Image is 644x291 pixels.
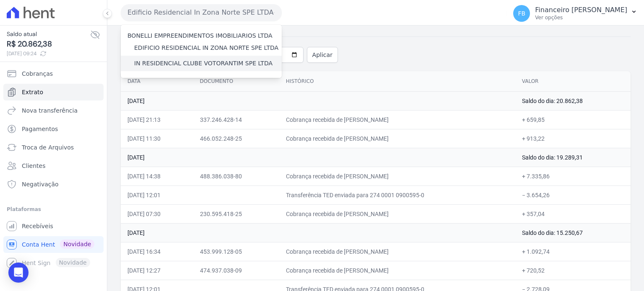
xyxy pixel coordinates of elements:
p: Financeiro [PERSON_NAME] [535,6,627,14]
span: Nova transferência [22,106,78,115]
button: FB Financeiro [PERSON_NAME] Ver opções [506,2,644,25]
td: [DATE] [121,91,515,110]
a: Pagamentos [3,121,104,137]
td: 474.937.038-09 [193,261,279,280]
a: Troca de Arquivos [3,139,104,156]
td: Cobrança recebida de [PERSON_NAME] [279,204,515,223]
td: + 913,22 [515,129,631,148]
span: Novidade [60,239,94,249]
span: Recebíveis [22,222,53,230]
span: Negativação [22,180,59,188]
td: 230.595.418-25 [193,204,279,223]
span: FB [518,10,525,16]
label: BONELLI EMPREENDIMENTOS IMOBILIARIOS LTDA [127,32,273,39]
td: + 720,52 [515,261,631,280]
th: Histórico [279,71,515,92]
th: Valor [515,71,631,92]
span: Pagamentos [22,125,58,133]
td: [DATE] [121,223,515,242]
span: [DATE] 09:24 [7,50,90,57]
td: Saldo do dia: 20.862,38 [515,91,631,110]
th: Data [121,71,193,92]
td: + 659,85 [515,110,631,129]
span: Saldo atual [7,30,90,39]
span: Cobranças [22,70,53,78]
td: Saldo do dia: 19.289,31 [515,148,631,167]
td: 453.999.128-05 [193,242,279,261]
td: 488.386.038-80 [193,167,279,185]
td: Cobrança recebida de [PERSON_NAME] [279,167,515,185]
td: + 1.092,74 [515,242,631,261]
td: Cobrança recebida de [PERSON_NAME] [279,129,515,148]
span: Troca de Arquivos [22,143,74,152]
td: [DATE] 16:34 [121,242,193,261]
span: Extrato [22,88,43,96]
td: [DATE] 11:30 [121,129,193,148]
td: + 7.335,86 [515,167,631,185]
nav: Sidebar [7,65,100,271]
td: [DATE] 21:13 [121,110,193,129]
div: Plataformas [7,204,100,214]
span: R$ 20.862,38 [7,39,90,50]
td: Cobrança recebida de [PERSON_NAME] [279,242,515,261]
td: + 357,04 [515,204,631,223]
p: Ver opções [535,14,627,21]
button: Aplicar [307,47,338,63]
th: Documento [193,71,279,92]
span: Conta Hent [22,240,55,249]
label: EDIFICIO RESIDENCIAL IN ZONA NORTE SPE LTDA [134,44,278,52]
td: [DATE] 14:38 [121,167,193,185]
td: − 3.654,26 [515,185,631,204]
a: Nova transferência [3,102,104,119]
td: Saldo do dia: 15.250,67 [515,223,631,242]
td: Transferência TED enviada para 274 0001 0900595-0 [279,185,515,204]
a: Recebíveis [3,218,104,234]
label: IN RESIDENCIAL CLUBE VOTORANTIM SPE LTDA [134,59,273,68]
a: Negativação [3,176,104,193]
td: Cobrança recebida de [PERSON_NAME] [279,110,515,129]
td: [DATE] 12:27 [121,261,193,280]
a: Extrato [3,84,104,100]
a: Clientes [3,157,104,174]
td: Cobrança recebida de [PERSON_NAME] [279,261,515,280]
span: Clientes [22,162,45,170]
button: Edificio Residencial In Zona Norte SPE LTDA [121,4,282,21]
td: [DATE] 07:30 [121,204,193,223]
td: 466.052.248-25 [193,129,279,148]
td: 337.246.428-14 [193,110,279,129]
a: Conta Hent Novidade [3,236,104,253]
td: [DATE] [121,148,515,167]
td: [DATE] 12:01 [121,185,193,204]
a: Cobranças [3,65,104,82]
div: Open Intercom Messenger [8,263,29,283]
